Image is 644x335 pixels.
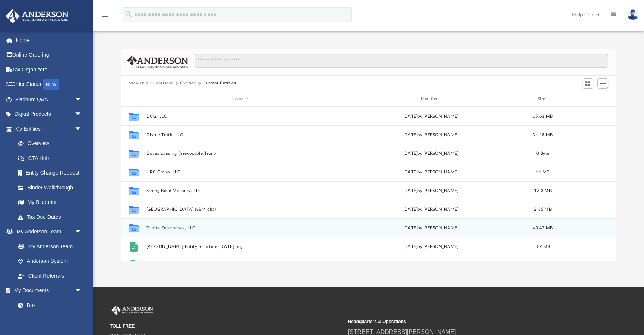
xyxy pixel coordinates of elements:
[121,107,616,261] div: grid
[337,243,524,250] div: [DATE] by [PERSON_NAME]
[528,96,558,102] div: Size
[124,96,143,102] div: id
[561,96,613,102] div: id
[10,151,93,166] a: CTA Hub
[146,133,334,137] button: Divine Truth, LLC
[5,92,93,107] a: Platinum Q&Aarrow_drop_down
[627,9,638,20] img: User Pic
[5,224,89,239] a: My Anderson Teamarrow_drop_down
[534,207,552,211] span: 2.35 MB
[146,226,334,230] button: Trinity Enterprises, LLC
[5,121,93,136] a: My Entitiesarrow_drop_down
[101,14,110,19] a: menu
[536,244,550,248] span: 3.7 MB
[534,188,552,192] span: 17.3 MB
[337,224,524,231] div: [DATE] by [PERSON_NAME]
[5,107,93,122] a: Digital Productsarrow_drop_down
[146,151,334,156] button: Doves Landing (Irrevocable Trust)
[10,195,89,210] a: My Blueprint
[348,318,581,325] small: Headquarters & Operations
[337,131,524,138] div: [DATE] by [PERSON_NAME]
[337,96,525,102] div: Modified
[533,133,553,137] span: 34.48 MB
[5,62,93,77] a: Tax Organizers
[146,114,334,119] button: DCG, LLC
[129,80,173,87] button: Viewable-ClientDocs
[43,79,59,90] div: NEW
[337,206,524,213] div: [DATE] by [PERSON_NAME]
[146,170,334,175] button: HRC Group, LLC
[101,10,110,19] i: menu
[10,298,86,313] a: Box
[146,188,334,193] button: Strong Bond Masonry, LLC
[10,268,89,283] a: Client Referrals
[337,150,524,157] div: [DATE] by [PERSON_NAME]
[146,244,334,249] button: [PERSON_NAME] Entity Structure [DATE].png
[5,283,89,298] a: My Documentsarrow_drop_down
[10,254,89,269] a: Anderson System
[146,96,334,102] div: Name
[10,210,93,224] a: Tax Due Dates
[75,121,89,137] span: arrow_drop_down
[195,54,609,68] input: Search files and folders
[10,180,93,195] a: Binder Walkthrough
[5,77,93,92] a: Order StatusNEW
[203,80,236,87] button: Current Entities
[583,78,594,89] button: Switch to Grid View
[10,166,93,181] a: Entity Change Request
[110,323,343,329] small: TOLL FREE
[533,226,553,230] span: 40.47 MB
[536,170,549,174] span: 11 MB
[348,329,456,335] a: [STREET_ADDRESS][PERSON_NAME]
[75,224,89,240] span: arrow_drop_down
[5,33,93,48] a: Home
[110,305,155,315] img: Anderson Advisors Platinum Portal
[3,9,71,23] img: Anderson Advisors Platinum Portal
[337,187,524,194] div: [DATE] by [PERSON_NAME]
[337,169,524,175] div: [DATE] by [PERSON_NAME]
[5,48,93,63] a: Online Ordering
[10,136,93,151] a: Overview
[337,113,524,119] div: [DATE] by [PERSON_NAME]
[75,92,89,107] span: arrow_drop_down
[533,114,553,118] span: 15.63 MB
[10,239,86,254] a: My Anderson Team
[75,107,89,122] span: arrow_drop_down
[536,151,549,155] span: 0 Byte
[597,78,609,89] button: Add
[180,80,196,87] button: Entities
[75,283,89,299] span: arrow_drop_down
[124,10,133,18] i: search
[146,207,334,212] button: [GEOGRAPHIC_DATA] (SBM dba)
